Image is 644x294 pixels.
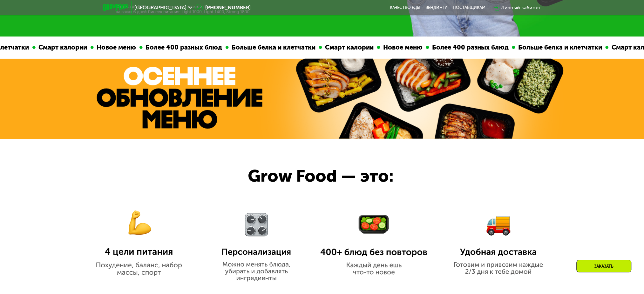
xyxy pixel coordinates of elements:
[248,163,418,189] div: Grow Food — это:
[93,43,139,52] div: Новое меню
[135,5,187,10] span: [GEOGRAPHIC_DATA]
[142,43,225,52] div: Более 400 разных блюд
[390,5,421,10] a: Качество еды
[228,43,319,52] div: Больше белка и клетчатки
[453,5,486,10] div: поставщикам
[501,4,541,11] div: Личный кабинет
[322,43,377,52] div: Смарт калории
[380,43,426,52] div: Новое меню
[429,43,512,52] div: Более 400 разных блюд
[35,43,90,52] div: Смарт калории
[515,43,605,52] div: Больше белка и клетчатки
[195,4,251,11] a: [PHONE_NUMBER]
[577,260,632,272] div: Заказать
[426,5,448,10] a: Вендинги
